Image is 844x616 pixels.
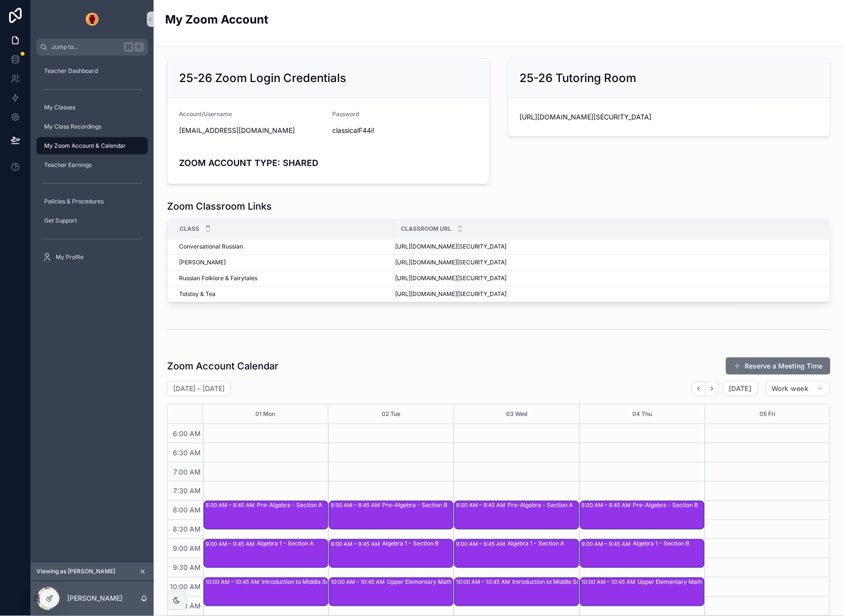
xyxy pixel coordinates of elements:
span: 6:00 AM [170,429,203,438]
div: Algebra 1 - Section A [257,540,313,548]
span: Teacher Dashboard [44,67,98,75]
span: Policies & Procedures [44,198,104,205]
div: 8:00 AM – 8:45 AM [456,501,507,510]
a: [URL][DOMAIN_NAME][SECURITY_DATA] [395,274,818,282]
a: Tolstoy & Tea [179,290,389,298]
div: 9:00 AM – 9:45 AMAlgebra 1 - Section A [455,540,579,568]
div: 9:00 AM – 9:45 AMAlgebra 1 - Section B [329,540,453,568]
div: 8:00 AM – 8:45 AM [331,501,382,510]
div: 9:00 AM – 9:45 AM [582,540,633,549]
h1: Zoom Classroom Links [167,200,272,213]
button: 01 Mon [255,404,275,424]
div: 8:00 AM – 8:45 AMPre-Algebra - Section B [580,501,704,529]
button: 05 Fri [760,404,776,424]
h2: 25-26 Zoom Login Credentials [179,71,346,86]
button: Back [692,381,706,396]
span: K [135,43,143,51]
h2: 25-26 Tutoring Room [519,71,636,86]
span: 8:00 AM [170,506,203,514]
span: [URL][DOMAIN_NAME][SECURITY_DATA] [395,274,507,282]
div: 9:00 AM – 9:45 AMAlgebra 1 - Section A [204,540,328,568]
div: 9:00 AM – 9:45 AM [331,540,382,549]
h1: Zoom Account Calendar [167,359,278,373]
div: Algebra 1 - Section A [507,540,564,548]
div: Pre-Algebra - Section B [633,502,699,509]
span: Password [333,110,360,118]
div: 10:00 AM – 10:45 AMUpper Elementary Math [329,578,453,606]
span: Account/Username [179,110,232,118]
div: 10:00 AM – 10:45 AM [331,578,387,587]
button: 02 Tue [382,404,400,424]
div: 10:00 AM – 10:45 AMIntroduction to Middle School Math [455,578,579,606]
span: My Class Recordings [44,123,101,130]
a: Russian Folklore & Fairytales [179,274,389,282]
span: [EMAIL_ADDRESS][DOMAIN_NAME] [179,126,325,135]
span: Conversational Russian [179,243,243,250]
div: 9:00 AM – 9:45 AM [456,540,507,549]
a: My Classes [36,99,148,116]
div: 10:00 AM – 10:45 AM [456,578,512,587]
a: Teacher Earnings [36,156,148,174]
span: [PERSON_NAME] [179,259,226,266]
a: Policies & Procedures [36,193,148,210]
h4: ZOOM ACCOUNT TYPE: SHARED [179,156,478,169]
button: Reserve a Meeting Time [726,357,831,375]
div: Introduction to Middle School Math [262,579,356,586]
span: Tolstoy & Tea [179,290,216,298]
div: 8:00 AM – 8:45 AM [205,501,257,510]
a: My Class Recordings [36,118,148,135]
span: classicalF44i! [333,126,479,135]
span: [URL][DOMAIN_NAME][SECURITY_DATA] [519,112,819,122]
div: 8:00 AM – 8:45 AMPre-Algebra - Section B [329,501,453,529]
span: My Classes [44,104,75,111]
div: 9:00 AM – 9:45 AM [205,540,257,549]
div: Pre-Algebra - Section A [257,502,322,509]
img: App logo [84,12,100,27]
a: [PERSON_NAME] [179,259,389,266]
div: Pre-Algebra - Section A [507,502,573,509]
div: Upper Elementary Math [638,579,703,586]
h2: [DATE] – [DATE] [173,384,225,393]
div: 8:00 AM – 8:45 AMPre-Algebra - Section A [455,501,579,529]
div: 10:00 AM – 10:45 AMUpper Elementary Math [580,578,704,606]
div: 9:00 AM – 9:45 AMAlgebra 1 - Section B [580,540,704,568]
div: 8:00 AM – 8:45 AMPre-Algebra - Section A [204,501,328,529]
span: 6:30 AM [170,449,203,457]
span: Work week [772,384,809,393]
button: Work week [766,381,831,396]
button: Jump to...K [36,38,148,56]
span: Class [180,225,199,233]
span: [URL][DOMAIN_NAME][SECURITY_DATA] [395,290,507,298]
a: [URL][DOMAIN_NAME][SECURITY_DATA] [395,259,818,266]
span: Russian Folklore & Fairytales [179,274,257,282]
h2: My Zoom Account [165,12,268,27]
span: 9:00 AM [170,545,203,553]
div: 8:00 AM – 8:45 AM [582,501,633,510]
span: Jump to... [51,43,120,51]
button: 03 Wed [506,404,527,424]
div: 10:00 AM – 10:45 AMIntroduction to Middle School Math [204,578,328,606]
a: Conversational Russian [179,243,389,250]
a: Teacher Dashboard [36,62,148,80]
button: 04 Thu [632,404,652,424]
a: [URL][DOMAIN_NAME][SECURITY_DATA] [395,290,818,298]
a: My Zoom Account & Calendar [36,137,148,154]
p: [PERSON_NAME] [67,594,122,604]
span: My Profile [56,253,84,261]
a: Get Support [36,212,148,229]
button: [DATE] [723,381,758,396]
span: Classroom URL [401,225,451,233]
span: [URL][DOMAIN_NAME][SECURITY_DATA] [395,259,507,266]
button: Next [706,381,719,396]
span: [DATE] [729,384,752,393]
span: 8:30 AM [170,525,203,533]
span: 9:30 AM [170,564,203,572]
span: My Zoom Account & Calendar [44,142,126,150]
div: scrollable content [31,56,154,278]
span: Teacher Earnings [44,161,92,169]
